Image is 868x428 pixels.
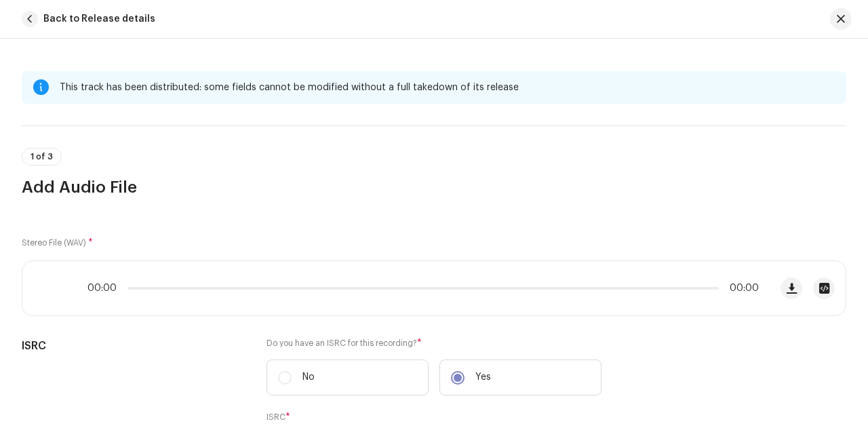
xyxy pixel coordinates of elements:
[60,79,835,96] div: This track has been distributed: some fields cannot be modified without a full takedown of its re...
[22,176,846,198] h3: Add Audio File
[267,338,601,349] label: Do you have an ISRC for this recording?
[724,283,759,294] span: 00:00
[22,338,245,354] h5: ISRC
[267,412,290,423] label: ISRC
[475,370,491,385] p: Yes
[302,370,315,385] p: No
